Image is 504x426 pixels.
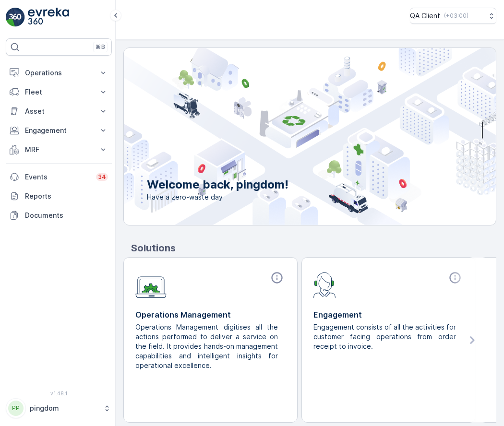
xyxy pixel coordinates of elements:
[6,206,112,225] a: Documents
[444,12,468,20] p: ( +03:00 )
[135,322,278,370] p: Operations Management digitises all the actions performed to deliver a service on the field. It p...
[147,192,288,202] span: Have a zero-waste day
[25,126,93,135] p: Engagement
[25,87,93,97] p: Fleet
[6,187,112,206] a: Reports
[147,177,288,192] p: Welcome back, pingdom!
[6,390,112,396] span: v 1.48.1
[6,63,112,83] button: Operations
[25,211,108,220] p: Documents
[410,8,496,24] button: QA Client(+03:00)
[25,106,93,116] p: Asset
[25,145,93,154] p: MRF
[313,322,456,351] p: Engagement consists of all the activities for customer facing operations from order receipt to in...
[6,140,112,159] button: MRF
[8,401,24,416] div: PP
[6,8,25,27] img: logo
[131,241,496,255] p: Solutions
[25,172,90,182] p: Events
[81,48,496,225] img: city illustration
[98,173,106,181] p: 34
[25,191,108,201] p: Reports
[135,271,167,298] img: module-icon
[313,309,464,320] p: Engagement
[313,271,336,298] img: module-icon
[96,43,105,51] p: ⌘B
[410,11,440,21] p: QA Client
[6,83,112,102] button: Fleet
[30,403,98,413] p: pingdom
[28,8,69,27] img: logo_light-DOdMpM7g.png
[135,309,286,320] p: Operations Management
[6,167,112,187] a: Events34
[6,102,112,121] button: Asset
[6,398,112,418] button: PPpingdom
[25,68,93,78] p: Operations
[6,121,112,140] button: Engagement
